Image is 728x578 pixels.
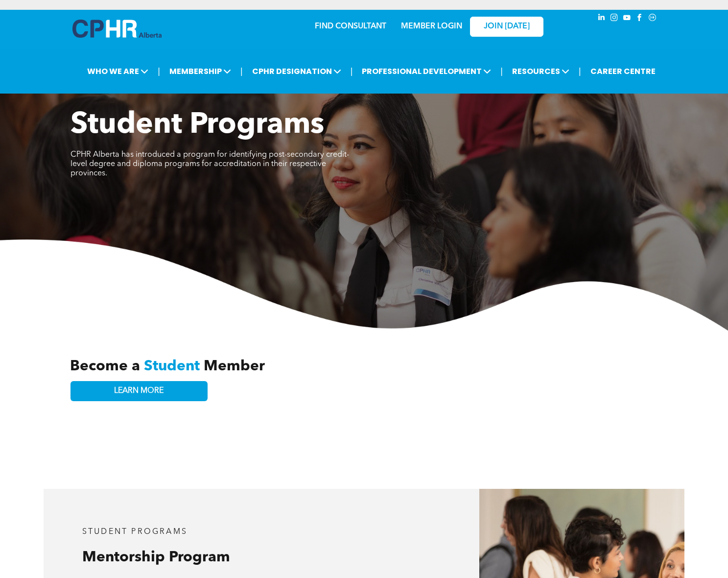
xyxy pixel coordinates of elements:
[401,23,462,30] a: MEMBER LOGIN
[587,62,658,80] a: CAREER CENTRE
[315,23,386,30] a: FIND CONSULTANT
[82,528,188,536] span: student programs
[470,17,543,37] a: JOIN [DATE]
[240,61,243,81] li: |
[249,62,344,80] span: CPHR DESIGNATION
[70,359,140,374] span: Become a
[634,12,645,25] a: facebook
[596,12,607,25] a: linkedin
[84,62,151,80] span: WHO WE ARE
[647,12,658,25] a: Social network
[484,22,530,31] span: JOIN [DATE]
[70,381,208,401] a: LEARN MORE
[509,62,572,80] span: RESOURCES
[579,61,581,81] li: |
[351,61,353,81] li: |
[70,151,349,177] span: CPHR Alberta has introduced a program for identifying post-secondary credit-level degree and dipl...
[72,20,162,38] img: A blue and white logo for cp alberta
[359,62,494,80] span: PROFESSIONAL DEVELOPMENT
[204,359,265,374] span: Member
[500,61,503,81] li: |
[70,111,324,140] span: Student Programs
[144,359,200,374] span: Student
[609,12,620,25] a: instagram
[158,61,160,81] li: |
[622,12,633,25] a: youtube
[114,386,164,396] span: LEARN MORE
[82,549,441,566] h3: Mentorship Program
[166,62,234,80] span: MEMBERSHIP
